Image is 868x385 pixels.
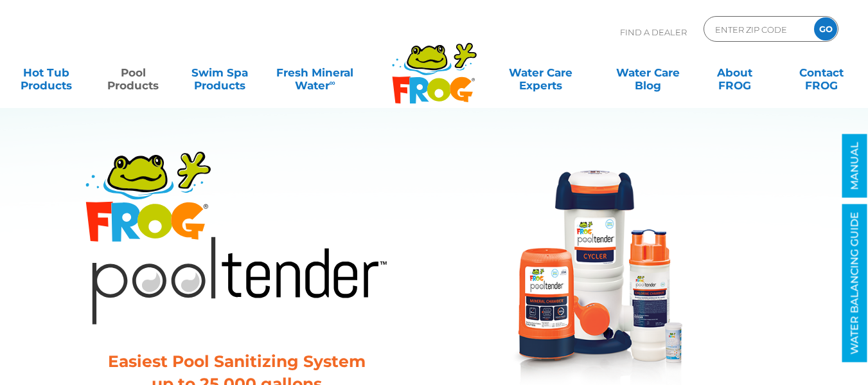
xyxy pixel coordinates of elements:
[620,16,687,48] p: Find A Dealer
[842,134,867,198] a: MANUAL
[186,60,254,85] a: Swim SpaProducts
[788,60,855,85] a: ContactFROG
[100,60,167,85] a: PoolProducts
[814,17,837,40] input: GO
[273,60,357,85] a: Fresh MineralWater∞
[842,204,867,363] a: WATER BALANCING GUIDE
[81,145,393,328] img: Product Logo
[330,78,335,87] sup: ∞
[13,60,80,85] a: Hot TubProducts
[486,60,595,85] a: Water CareExperts
[701,60,768,85] a: AboutFROG
[614,60,682,85] a: Water CareBlog
[385,26,484,104] img: Frog Products Logo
